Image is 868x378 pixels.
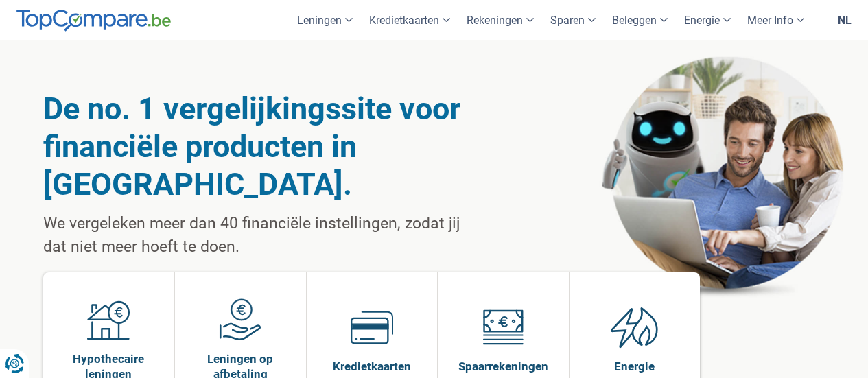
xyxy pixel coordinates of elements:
[482,306,524,349] img: Spaarrekeningen
[351,306,393,349] img: Kredietkaarten
[333,359,411,374] span: Kredietkaarten
[614,359,655,374] span: Energie
[611,306,659,349] img: Energie
[219,298,261,341] img: Leningen op afbetaling
[16,10,171,32] img: TopCompare
[87,298,130,341] img: Hypothecaire leningen
[43,212,473,259] p: We vergeleken meer dan 40 financiële instellingen, zodat jij dat niet meer hoeft te doen.
[43,90,473,203] h1: De no. 1 vergelijkingssite voor financiële producten in [GEOGRAPHIC_DATA].
[458,359,548,374] span: Spaarrekeningen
